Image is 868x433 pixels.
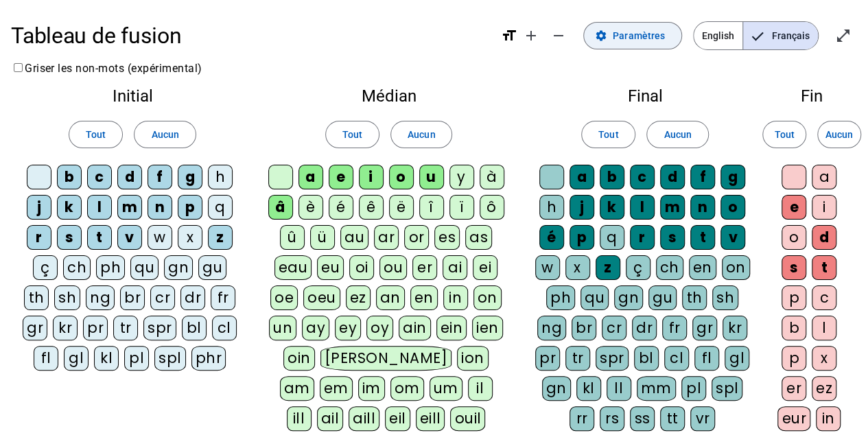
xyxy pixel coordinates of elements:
[722,255,750,280] div: on
[389,165,414,189] div: o
[148,225,172,250] div: w
[602,316,626,340] div: cr
[613,27,665,44] span: Paramètres
[449,195,474,220] div: ï
[359,165,384,189] div: i
[648,285,677,310] div: gu
[501,27,517,44] mat-icon: format_size
[57,225,82,250] div: s
[120,285,145,310] div: br
[523,27,539,44] mat-icon: add
[302,316,329,340] div: ay
[782,225,806,250] div: o
[782,255,806,280] div: s
[57,195,82,220] div: k
[349,406,379,431] div: aill
[212,316,237,340] div: cl
[143,316,176,340] div: spr
[572,316,596,340] div: br
[812,225,836,250] div: d
[54,285,80,310] div: sh
[310,225,335,250] div: ü
[782,285,806,310] div: p
[434,225,460,250] div: es
[662,316,687,340] div: fr
[830,22,857,49] button: Entrer en plein écran
[630,406,655,431] div: ss
[565,255,590,280] div: x
[268,195,293,220] div: â
[34,346,58,371] div: fl
[542,376,571,401] div: gn
[581,121,635,148] button: Tout
[151,126,178,143] span: Aucun
[723,316,747,340] div: kr
[812,255,836,280] div: t
[449,165,474,189] div: y
[430,376,462,401] div: um
[782,376,806,401] div: er
[298,165,323,189] div: a
[340,225,368,250] div: au
[468,376,493,401] div: il
[63,255,91,280] div: ch
[596,255,620,280] div: z
[774,126,794,143] span: Tout
[689,255,716,280] div: en
[11,62,202,75] label: Griser les non-mots (expérimental)
[148,165,172,189] div: f
[134,121,196,148] button: Aucun
[22,88,243,104] h2: Initial
[87,165,112,189] div: c
[208,195,233,220] div: q
[182,316,207,340] div: bl
[270,285,298,310] div: oe
[570,195,594,220] div: j
[812,376,836,401] div: ez
[600,406,624,431] div: rs
[86,126,106,143] span: Tout
[379,255,407,280] div: ou
[712,285,738,310] div: sh
[550,27,567,44] mat-icon: remove
[346,285,371,310] div: ez
[545,22,572,49] button: Diminuer la taille de la police
[660,165,685,189] div: d
[148,195,172,220] div: n
[274,255,312,280] div: eau
[473,285,502,310] div: on
[690,165,715,189] div: f
[614,285,643,310] div: gn
[812,316,836,340] div: l
[812,346,836,371] div: x
[690,225,715,250] div: t
[83,316,108,340] div: pr
[472,316,503,340] div: ien
[96,255,125,280] div: ph
[565,346,590,371] div: tr
[465,225,492,250] div: as
[94,346,119,371] div: kl
[180,285,205,310] div: dr
[535,88,755,104] h2: Final
[782,346,806,371] div: p
[782,195,806,220] div: e
[385,406,410,431] div: eil
[570,165,594,189] div: a
[690,406,715,431] div: vr
[630,195,655,220] div: l
[178,195,202,220] div: p
[660,195,685,220] div: m
[626,255,650,280] div: ç
[283,346,315,371] div: oin
[580,285,609,310] div: qu
[390,376,424,401] div: om
[692,316,717,340] div: gr
[436,316,467,340] div: ein
[546,285,575,310] div: ph
[317,255,344,280] div: eu
[359,195,384,220] div: ê
[583,22,682,49] button: Paramètres
[178,165,202,189] div: g
[404,225,429,250] div: or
